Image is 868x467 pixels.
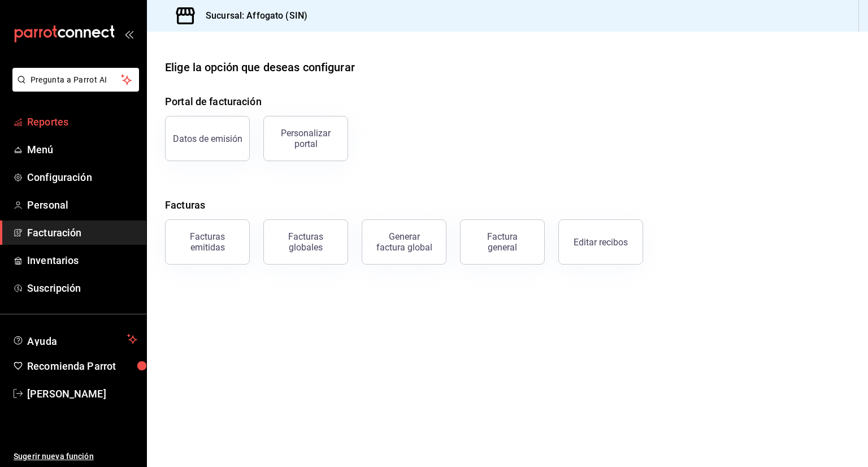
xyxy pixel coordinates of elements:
[27,197,137,213] span: Personal
[263,116,348,161] button: Personalizar portal
[8,82,139,94] a: Pregunta a Parrot AI
[376,231,432,253] div: Generar factura global
[271,231,341,253] div: Facturas globales
[197,9,307,23] h3: Sucursal: Affogato (SIN)
[31,74,121,86] span: Pregunta a Parrot AI
[27,253,137,268] span: Inventarios
[14,451,137,462] span: Sugerir nueva función
[27,332,123,346] span: Ayuda
[27,280,137,296] span: Suscripción
[27,386,137,401] span: [PERSON_NAME]
[27,142,137,157] span: Menú
[263,219,348,265] button: Facturas globales
[271,128,341,149] div: Personalizar portal
[27,358,137,374] span: Recomienda Parrot
[27,170,137,185] span: Configuración
[12,68,139,92] button: Pregunta a Parrot AI
[172,231,242,253] div: Facturas emitidas
[558,219,643,265] button: Editar recibos
[474,231,531,253] div: Factura general
[27,114,137,129] span: Reportes
[362,219,446,265] button: Generar factura global
[165,94,850,109] h4: Portal de facturación
[173,133,242,144] div: Datos de emisión
[27,225,137,240] span: Facturación
[165,219,250,265] button: Facturas emitidas
[574,237,628,248] div: Editar recibos
[460,219,545,265] button: Factura general
[165,116,250,161] button: Datos de emisión
[165,197,850,213] h4: Facturas
[165,59,355,76] div: Elige la opción que deseas configurar
[124,29,133,38] button: open_drawer_menu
